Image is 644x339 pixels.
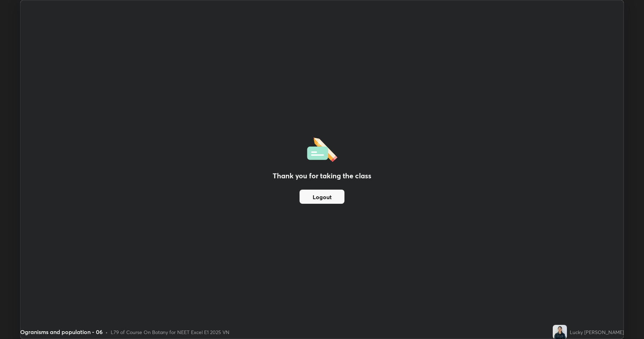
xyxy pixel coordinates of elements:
[111,328,230,336] div: L79 of Course On Botany for NEET Excel E1 2025 VN
[20,328,103,336] div: Ogranisms and population - 06
[273,171,371,181] h2: Thank you for taking the class
[553,325,567,339] img: ac32ed79869041e68d2c152ee794592b.jpg
[307,135,337,162] img: offlineFeedback.1438e8b3.svg
[105,328,108,336] div: •
[570,328,624,336] div: Lucky [PERSON_NAME]
[300,190,344,204] button: Logout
